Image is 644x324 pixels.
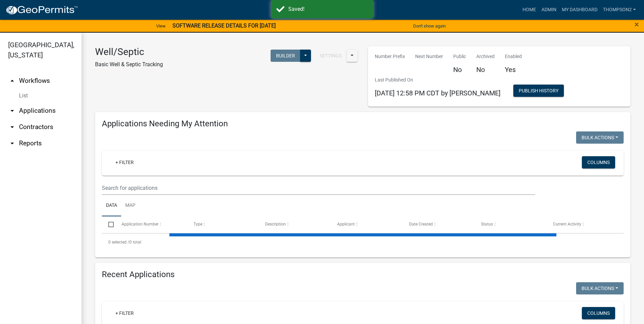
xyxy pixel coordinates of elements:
span: Description [265,222,286,227]
h5: Yes [505,66,522,74]
button: Columns [582,307,615,319]
datatable-header-cell: Current Activity [547,216,619,233]
span: Applicant [337,222,355,227]
span: [DATE] 12:58 PM CDT by [PERSON_NAME] [375,89,500,97]
strong: SOFTWARE RELEASE DETAILS FOR [DATE] [172,22,276,29]
datatable-header-cell: Application Number [115,216,187,233]
input: Search for applications [102,181,535,195]
p: Enabled [505,53,522,60]
h4: Recent Applications [102,270,624,280]
h5: No [476,66,495,74]
p: Public [453,53,466,60]
button: Close [634,20,639,29]
span: × [634,20,639,29]
div: Saved! [288,5,368,13]
i: arrow_drop_down [8,107,16,115]
a: Home [520,3,539,16]
h4: Applications Needing My Attention [102,119,624,129]
p: Archived [476,53,495,60]
span: Status [481,222,493,227]
h5: No [453,66,466,74]
a: My Dashboard [559,3,600,16]
p: Next Number [415,53,443,60]
a: Thompson2 [600,3,639,16]
p: Last Published On [375,76,500,84]
wm-modal-confirm: Workflow Publish History [513,88,564,94]
button: Bulk Actions [576,131,624,144]
h3: Well/Septic [95,46,163,58]
datatable-header-cell: Type [187,216,259,233]
button: Bulk Actions [576,282,624,294]
a: Data [102,195,121,217]
a: + Filter [110,307,139,319]
datatable-header-cell: Description [259,216,331,233]
button: Settings [314,50,347,62]
a: + Filter [110,156,139,168]
div: 0 total [102,234,624,251]
a: View [153,20,168,32]
i: arrow_drop_down [8,123,16,131]
button: Builder [271,50,300,62]
datatable-header-cell: Applicant [331,216,403,233]
datatable-header-cell: Select [102,216,115,233]
span: Type [194,222,202,227]
i: arrow_drop_up [8,77,16,85]
span: Date Created [409,222,433,227]
i: arrow_drop_down [8,139,16,147]
button: Columns [582,156,615,168]
span: Current Activity [553,222,581,227]
a: Admin [539,3,559,16]
button: Don't show again [410,20,448,32]
a: Map [121,195,140,217]
span: 0 selected / [108,240,129,245]
span: Application Number [122,222,159,227]
datatable-header-cell: Status [475,216,547,233]
p: Basic Well & Septic Tracking [95,60,163,69]
datatable-header-cell: Date Created [403,216,475,233]
button: Publish History [513,85,564,97]
p: Number Prefix [375,53,405,60]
